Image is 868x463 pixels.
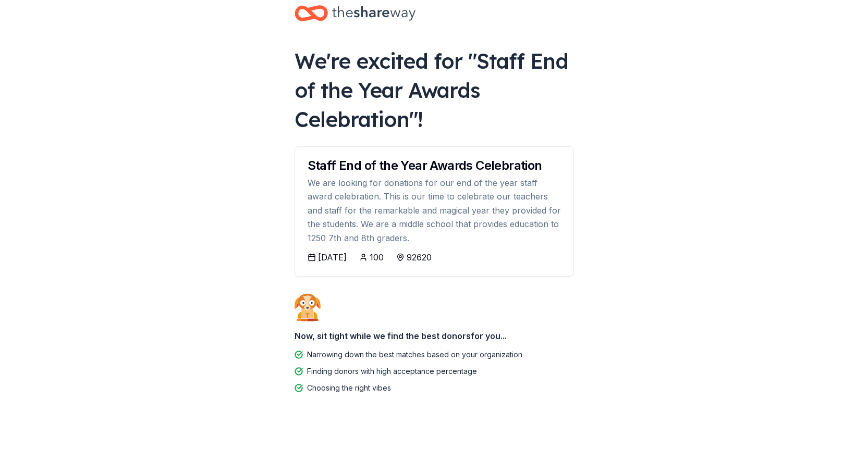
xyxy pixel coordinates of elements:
[370,251,384,264] div: 100
[295,326,574,346] div: Now, sit tight while we find the best donors for you...
[307,382,391,394] div: Choosing the right vibes
[407,251,432,264] div: 92620
[295,46,574,134] div: We're excited for " Staff End of the Year Awards Celebration "!
[308,159,561,172] div: Staff End of the Year Awards Celebration
[307,348,522,361] div: Narrowing down the best matches based on your organization
[295,293,321,321] img: Dog waiting patiently
[318,251,347,264] div: [DATE]
[308,176,561,245] div: We are looking for donations for our end of the year staff award celebration. This is our time to...
[307,365,477,378] div: Finding donors with high acceptance percentage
